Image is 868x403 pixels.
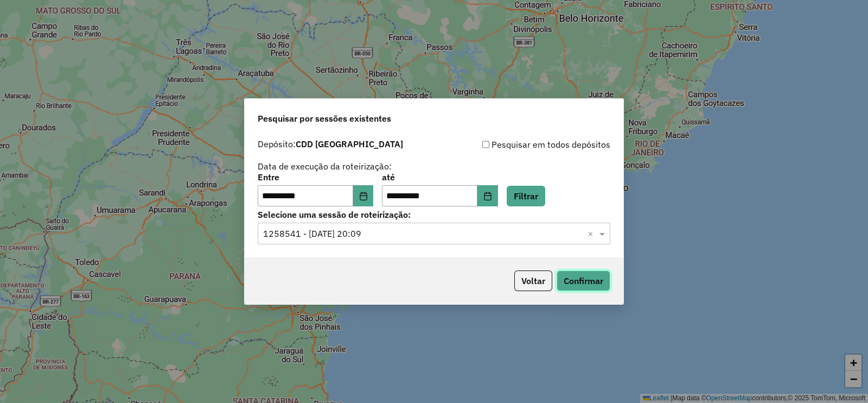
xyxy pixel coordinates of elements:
label: Entre [258,171,373,184]
button: Filtrar [507,186,545,206]
strong: CDD [GEOGRAPHIC_DATA] [296,138,403,149]
div: Pesquisar em todos depósitos [434,138,610,151]
span: Pesquisar por sessões existentes [258,112,391,125]
span: Clear all [588,227,597,240]
label: Selecione uma sessão de roteirização: [258,208,610,221]
button: Choose Date [353,185,374,207]
label: Depósito: [258,137,403,150]
button: Choose Date [477,185,498,207]
label: Data de execução da roteirização: [258,160,392,173]
button: Voltar [514,270,552,291]
label: até [382,171,497,184]
button: Confirmar [557,270,610,291]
